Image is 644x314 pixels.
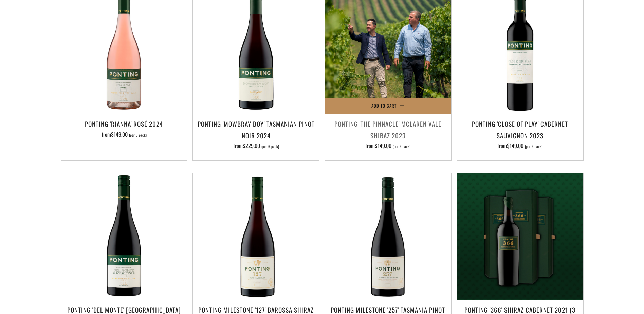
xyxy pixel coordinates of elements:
[102,130,147,138] span: from
[328,118,448,141] h3: Ponting 'The Pinnacle' McLaren Vale Shiraz 2023
[61,118,187,152] a: Ponting 'Rianna' Rosé 2024 from$149.00 (per 6 pack)
[233,142,279,150] span: from
[129,133,147,137] span: (per 6 pack)
[507,142,523,150] span: $149.00
[65,118,184,129] h3: Ponting 'Rianna' Rosé 2024
[243,142,260,150] span: $229.00
[371,102,397,109] span: Add to Cart
[375,142,391,150] span: $149.00
[193,118,319,152] a: Ponting 'Mowbray Boy' Tasmanian Pinot Noir 2024 from$229.00 (per 6 pack)
[525,145,542,149] span: (per 6 pack)
[325,98,451,114] button: Add to Cart
[111,130,128,138] span: $149.00
[261,145,279,149] span: (per 6 pack)
[365,142,410,150] span: from
[497,142,542,150] span: from
[460,118,580,141] h3: Ponting 'Close of Play' Cabernet Sauvignon 2023
[196,118,316,141] h3: Ponting 'Mowbray Boy' Tasmanian Pinot Noir 2024
[393,145,410,149] span: (per 6 pack)
[457,118,583,152] a: Ponting 'Close of Play' Cabernet Sauvignon 2023 from$149.00 (per 6 pack)
[325,118,451,152] a: Ponting 'The Pinnacle' McLaren Vale Shiraz 2023 from$149.00 (per 6 pack)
